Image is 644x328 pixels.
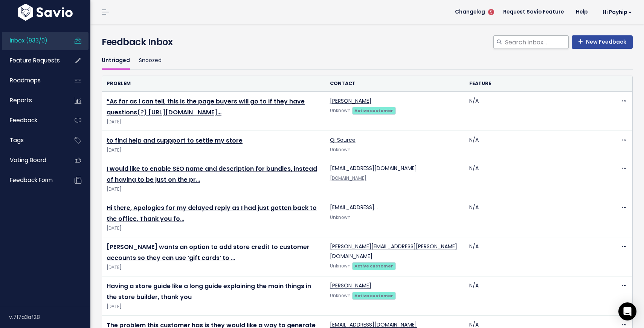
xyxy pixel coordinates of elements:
[107,164,317,184] a: I would like to enable SEO name and description for bundles, instead of having to be just on the pr…
[352,262,396,269] a: Active customer
[2,92,63,109] a: Reports
[354,263,393,269] strong: Active customer
[10,36,47,44] span: Inbox (933/0)
[102,35,633,49] h4: Feedback Inbox
[107,203,317,223] a: Hi there, Apologies for my delayed reply as I had just gotten back to the office. Thank you fo…
[465,276,604,316] td: N/A
[330,97,371,105] a: [PERSON_NAME]
[10,156,46,164] span: Voting Board
[570,6,594,18] a: Help
[330,243,457,260] a: [PERSON_NAME][EMAIL_ADDRESS][PERSON_NAME][DOMAIN_NAME]
[354,108,393,114] strong: Active customer
[107,97,305,117] a: “As far as I can tell, this is the page buyers will go to if they have questions(?) [URL][DOMAIN_...
[352,292,396,299] a: Active customer
[354,293,393,299] strong: Active customer
[330,164,417,172] a: [EMAIL_ADDRESS][DOMAIN_NAME]
[107,136,243,145] a: to find help and suppport to settle my store
[2,172,63,189] a: Feedback form
[330,293,351,299] span: Unknown
[107,303,321,311] span: [DATE]
[102,76,325,91] th: Problem
[2,52,63,69] a: Feature Requests
[603,9,632,15] span: Hi Payhip
[330,147,351,153] span: Unknown
[618,302,636,320] div: Open Intercom Messenger
[2,132,63,149] a: Tags
[10,176,53,184] span: Feedback form
[107,264,321,272] span: [DATE]
[107,185,321,193] span: [DATE]
[504,35,569,49] input: Search inbox...
[330,263,351,269] span: Unknown
[330,108,351,114] span: Unknown
[330,214,351,220] span: Unknown
[330,175,366,181] a: [DOMAIN_NAME]
[107,243,310,262] a: [PERSON_NAME] wants an option to add store credit to customer accounts so they can use ‘gift card...
[2,72,63,89] a: Roadmaps
[465,198,604,237] td: N/A
[102,52,633,70] ul: Filter feature requests
[572,35,633,49] a: New Feedback
[10,96,32,104] span: Reports
[455,9,485,15] span: Changelog
[465,92,604,131] td: N/A
[10,56,60,64] span: Feature Requests
[102,52,130,70] a: Untriaged
[2,112,63,129] a: Feedback
[107,225,321,232] span: [DATE]
[9,307,90,327] div: v.717a3af28
[107,146,321,154] span: [DATE]
[352,106,396,114] a: Active customer
[330,203,378,211] a: [EMAIL_ADDRESS]…
[10,136,24,144] span: Tags
[107,118,321,126] span: [DATE]
[497,6,570,18] a: Request Savio Feature
[465,131,604,159] td: N/A
[330,136,356,144] a: Qi Source
[325,76,465,91] th: Contact
[2,152,63,169] a: Voting Board
[465,237,604,276] td: N/A
[330,282,371,289] a: [PERSON_NAME]
[107,282,311,301] a: Having a store guide like a long guide explaining the main things in the store builder, thank you
[488,9,494,15] span: 5
[594,6,638,18] a: Hi Payhip
[465,76,604,91] th: Feature
[139,52,162,70] a: Snoozed
[2,32,63,49] a: Inbox (933/0)
[10,116,37,124] span: Feedback
[10,76,41,84] span: Roadmaps
[465,159,604,198] td: N/A
[16,4,75,21] img: logo-white.9d6f32f41409.svg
